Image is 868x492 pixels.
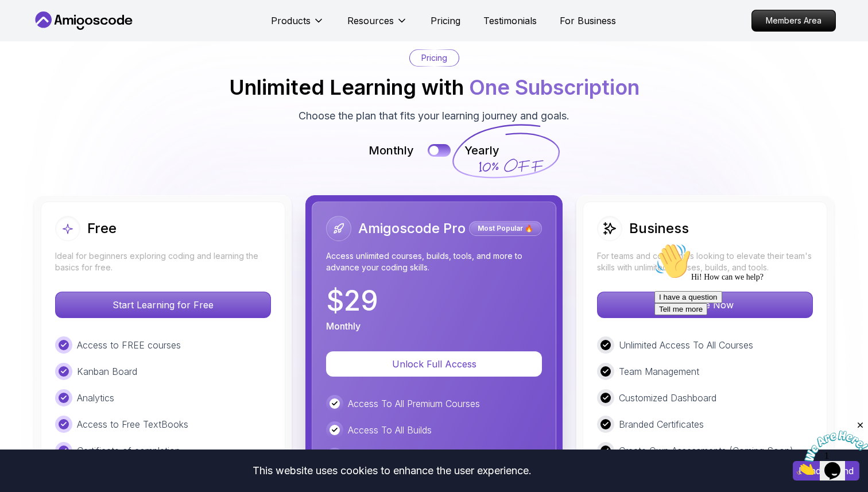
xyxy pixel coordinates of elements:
p: Ideal for beginners exploring coding and learning the basics for free. [55,250,271,273]
img: :wave: [5,5,41,41]
p: Access unlimited courses, builds, tools, and more to advance your coding skills. [326,250,542,273]
p: Unlock Full Access [340,357,528,371]
div: 👋Hi! How can we help?I have a questionTell me more [5,5,211,77]
button: Accept cookies [793,461,859,481]
p: Access to FREE courses [77,338,181,352]
a: For Business [560,14,616,28]
a: Start Learning for Free [55,299,271,311]
p: Resources [347,14,394,28]
iframe: chat widget [650,238,857,440]
h2: Unlimited Learning with [229,76,640,99]
p: Kanban Board [77,365,137,378]
a: Enquire Now [597,299,813,311]
p: For teams and companies looking to elevate their team's skills with unlimited courses, builds, an... [597,250,813,273]
h2: Business [629,219,689,238]
p: $ 29 [326,287,378,315]
p: Start Learning for Free [56,292,270,317]
p: Monthly [326,319,361,333]
span: Hi! How can we help? [5,34,114,43]
p: Create Own Assessments (Coming Soon) [619,444,793,458]
button: Products [271,14,324,37]
h2: Amigoscode Pro [358,219,466,238]
button: Unlock Full Access [326,351,542,377]
h2: Free [87,219,117,238]
a: Testimonials [483,14,537,28]
p: Members Area [752,10,835,31]
p: Team Management [619,365,699,378]
a: Pricing [431,14,460,28]
span: One Subscription [469,75,640,100]
a: Unlock Full Access [326,358,542,370]
button: Tell me more [5,65,57,77]
p: Most Popular 🔥 [471,223,540,234]
p: Customized Dashboard [619,391,716,405]
div: This website uses cookies to enhance the user experience. [9,458,776,483]
p: Access To All Builds [348,423,432,437]
p: Monthly [369,142,414,158]
iframe: chat widget [797,420,868,475]
span: 1 [5,5,9,14]
p: Pricing [421,52,447,64]
button: Resources [347,14,408,37]
a: Members Area [751,10,836,32]
p: Branded Certificates [619,417,704,431]
p: Enquire Now [598,292,812,317]
p: Products [271,14,311,28]
p: Access to Free TextBooks [77,417,188,431]
button: Start Learning for Free [55,292,271,318]
p: Choose the plan that fits your learning journey and goals. [299,108,569,124]
p: Certificate of completion [77,444,180,458]
p: Unlimited Access To All Courses [619,338,753,352]
p: Analytics [77,391,114,405]
p: Access To All Premium Courses [348,397,480,410]
button: I have a question [5,53,72,65]
button: Enquire Now [597,292,813,318]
